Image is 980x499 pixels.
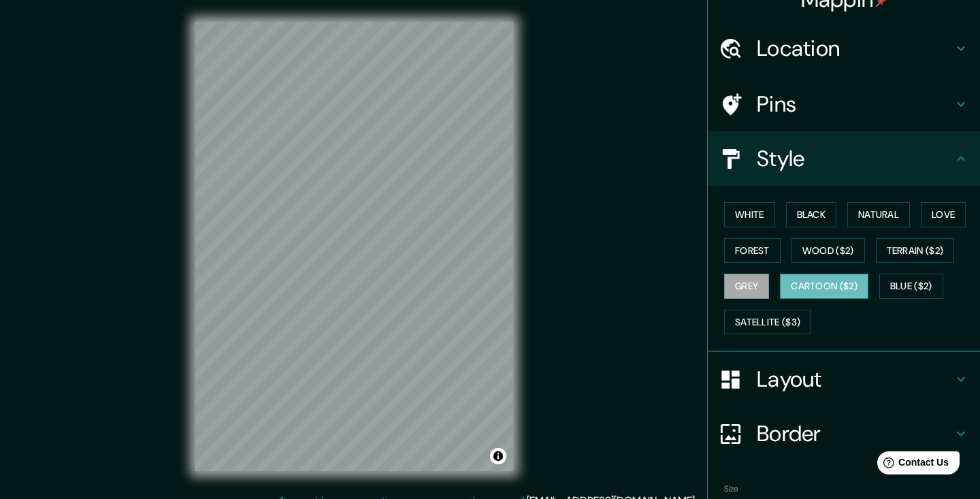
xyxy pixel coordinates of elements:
[724,274,769,299] button: Grey
[921,202,966,227] button: Love
[757,366,953,393] h4: Layout
[724,238,781,263] button: Forest
[757,420,953,447] h4: Border
[724,483,738,495] label: Size
[786,202,837,227] button: Black
[708,406,980,461] div: Border
[724,310,811,335] button: Satellite ($3)
[791,238,865,263] button: Wood ($2)
[879,274,943,299] button: Blue ($2)
[708,131,980,186] div: Style
[708,21,980,76] div: Location
[847,202,910,227] button: Natural
[708,352,980,406] div: Layout
[708,77,980,131] div: Pins
[876,238,955,263] button: Terrain ($2)
[757,35,953,62] h4: Location
[195,22,513,471] canvas: Map
[724,202,775,227] button: White
[757,145,953,172] h4: Style
[859,446,965,484] iframe: Help widget launcher
[490,448,506,464] button: Toggle attribution
[780,274,868,299] button: Cartoon ($2)
[757,91,953,118] h4: Pins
